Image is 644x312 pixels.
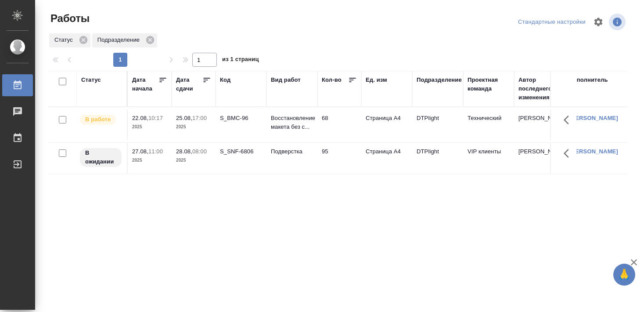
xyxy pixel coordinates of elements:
p: 22.08, [132,115,148,121]
div: Вид работ [271,76,301,84]
p: 2025 [132,156,167,165]
div: Кол-во [322,76,342,84]
p: 25.08, [176,115,192,121]
td: [PERSON_NAME] [514,109,565,140]
p: 08:00 [192,148,207,155]
div: Исполнитель выполняет работу [79,114,122,126]
p: 2025 [132,123,167,131]
td: 68 [317,109,361,140]
span: Настроить таблицу [588,11,609,33]
p: 17:00 [192,115,207,121]
a: [PERSON_NAME] [569,148,618,155]
div: split button [516,15,588,29]
td: DTPlight [412,109,463,140]
div: Дата начала [132,76,158,93]
td: VIP клиенты [463,143,514,174]
div: Код [220,76,230,84]
p: Подразделение [97,36,143,44]
td: 95 [317,143,361,174]
div: Подразделение [417,76,462,84]
div: Проектная команда [468,76,510,93]
td: DTPlight [412,143,463,174]
p: В ожидании [85,149,116,166]
span: Работы [48,11,90,25]
button: 🙏 [613,264,635,286]
div: Дата сдачи [176,76,202,93]
p: В работе [85,115,111,124]
div: S_BMC-96 [220,114,262,123]
td: Страница А4 [361,143,412,174]
p: Восстановление макета без с... [271,114,313,131]
p: Подверстка [271,147,313,156]
p: 2025 [176,156,211,165]
a: [PERSON_NAME] [569,115,618,121]
div: Подразделение [92,33,157,47]
p: 2025 [176,123,211,131]
div: Автор последнего изменения [518,76,561,102]
span: 🙏 [617,265,632,284]
div: Статус [81,76,101,84]
td: Страница А4 [361,109,412,140]
div: Ед. изм [366,76,387,84]
button: Здесь прячутся важные кнопки [558,143,579,164]
div: Исполнитель назначен, приступать к работе пока рано [79,147,122,168]
div: Статус [49,33,90,47]
p: 11:00 [148,148,163,155]
span: из 1 страниц [222,54,259,67]
p: 28.08, [176,148,192,155]
td: [PERSON_NAME] [514,143,565,174]
p: 27.08, [132,148,148,155]
button: Здесь прячутся важные кнопки [558,109,579,131]
p: 10:17 [148,115,163,121]
td: Технический [463,109,514,140]
span: Посмотреть информацию [609,14,627,30]
div: Исполнитель [569,76,608,84]
div: S_SNF-6806 [220,147,262,156]
p: Статус [54,36,76,44]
